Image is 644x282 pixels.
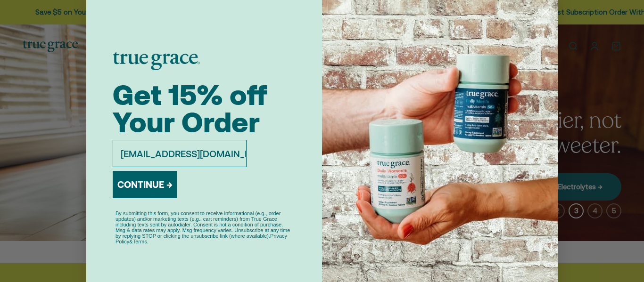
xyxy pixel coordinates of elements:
a: Terms [133,239,147,244]
button: CONTINUE → [113,171,177,198]
a: Privacy Policy [116,233,287,244]
input: EMAIL [113,140,247,167]
button: Close dialog [537,4,554,20]
p: By submitting this form, you consent to receive informational (e.g., order updates) and/or market... [116,210,293,244]
span: Get 15% off Your Order [113,79,267,138]
img: logo placeholder [113,52,200,70]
